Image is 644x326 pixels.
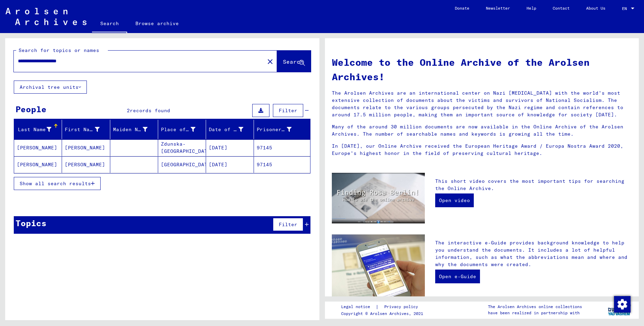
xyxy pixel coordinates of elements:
[279,221,297,228] span: Filter
[92,15,127,33] a: Search
[14,139,62,156] mat-cell: [PERSON_NAME]
[127,15,187,32] a: Browse archive
[209,124,254,135] div: Date of Birth
[65,126,99,133] div: First Name
[257,126,291,133] div: Prisoner #
[110,120,158,139] mat-header-cell: Maiden Name
[254,120,310,139] mat-header-cell: Prisoner #
[130,107,170,114] span: records found
[209,126,243,133] div: Date of Birth
[65,124,110,135] div: First Name
[332,234,425,297] img: eguide.jpg
[206,139,254,156] mat-cell: [DATE]
[62,120,110,139] mat-header-cell: First Name
[14,81,87,94] button: Archival tree units
[279,107,297,114] span: Filter
[435,178,632,192] p: This short video covers the most important tips for searching the Online Archive.
[332,143,632,157] p: In [DATE], our Online Archive received the European Heritage Award / Europa Nostra Award 2020, Eu...
[16,103,47,115] div: People
[341,311,426,317] p: Copyright © Arolsen Archives, 2021
[17,124,62,135] div: Last Name
[332,123,632,138] p: Many of the around 30 million documents are now available in the Online Archive of the Arolsen Ar...
[622,6,630,11] span: EN
[341,303,376,311] a: Legal notice
[266,57,274,66] mat-icon: close
[206,120,254,139] mat-header-cell: Date of Birth
[113,126,147,133] div: Maiden Name
[62,156,110,173] mat-cell: [PERSON_NAME]
[435,193,474,207] a: Open video
[435,270,480,283] a: Open e-Guide
[332,173,425,223] img: video.jpg
[277,51,311,72] button: Search
[19,47,99,53] mat-label: Search for topics or names
[341,303,426,311] div: |
[113,124,158,135] div: Maiden Name
[254,156,310,173] mat-cell: 97145
[257,124,301,135] div: Prisoner #
[14,156,62,173] mat-cell: [PERSON_NAME]
[16,217,47,229] div: Topics
[14,177,101,190] button: Show all search results
[435,239,632,268] p: The interactive e-Guide provides background knowledge to help you understand the documents. It in...
[206,156,254,173] mat-cell: [DATE]
[614,296,630,312] div: Change consent
[6,8,86,25] img: Arolsen_neg.svg
[488,310,582,316] p: have been realized in partnership with
[273,104,303,117] button: Filter
[62,139,110,156] mat-cell: [PERSON_NAME]
[17,126,51,133] div: Last Name
[14,120,62,139] mat-header-cell: Last Name
[161,126,195,133] div: Place of Birth
[606,301,632,318] img: yv_logo.png
[379,303,426,311] a: Privacy policy
[263,54,277,68] button: Clear
[127,107,130,114] span: 2
[614,296,631,313] img: Change consent
[332,90,632,118] p: The Arolsen Archives are an international center on Nazi [MEDICAL_DATA] with the world’s most ext...
[161,124,206,135] div: Place of Birth
[332,55,632,84] h1: Welcome to the Online Archive of the Arolsen Archives!
[283,58,304,65] span: Search
[20,180,91,187] span: Show all search results
[254,139,310,156] mat-cell: 97145
[158,120,206,139] mat-header-cell: Place of Birth
[158,156,206,173] mat-cell: [GEOGRAPHIC_DATA]
[488,304,582,310] p: The Arolsen Archives online collections
[158,139,206,156] mat-cell: Zdunska-[GEOGRAPHIC_DATA]
[273,218,303,231] button: Filter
